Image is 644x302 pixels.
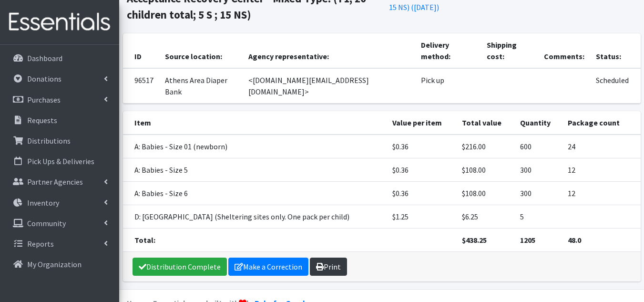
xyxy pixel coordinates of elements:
[456,205,514,228] td: $6.25
[456,158,514,181] td: $108.00
[4,6,115,38] img: HumanEssentials
[27,95,61,104] p: Purchases
[456,111,514,135] th: Total value
[462,235,487,245] strong: $438.25
[514,111,562,135] th: Quantity
[123,33,159,68] th: ID
[310,258,347,276] a: Print
[514,158,562,181] td: 300
[590,33,640,68] th: Status:
[4,49,115,68] a: Dashboard
[415,33,481,68] th: Delivery method:
[514,135,562,158] td: 600
[27,136,71,146] p: Distributions
[514,181,562,205] td: 300
[4,214,115,233] a: Community
[27,177,83,187] p: Partner Agencies
[159,33,243,68] th: Source location:
[562,181,641,205] td: 12
[123,205,387,228] td: D: [GEOGRAPHIC_DATA] (Sheltering sites only. One pack per child)
[27,156,94,166] p: Pick Ups & Deliveries
[123,111,387,135] th: Item
[562,158,641,181] td: 12
[4,172,115,191] a: Partner Agencies
[481,33,538,68] th: Shipping cost:
[520,235,535,245] strong: 1205
[123,181,387,205] td: A: Babies - Size 6
[133,258,227,276] a: Distribution Complete
[4,90,115,109] a: Purchases
[387,181,456,205] td: $0.36
[4,234,115,253] a: Reports
[4,255,115,274] a: My Organization
[27,115,57,125] p: Requests
[123,135,387,158] td: A: Babies - Size 01 (newborn)
[4,152,115,171] a: Pick Ups & Deliveries
[387,111,456,135] th: Value per item
[4,193,115,212] a: Inventory
[514,205,562,228] td: 5
[243,33,415,68] th: Agency representative:
[4,131,115,150] a: Distributions
[538,33,590,68] th: Comments:
[27,198,59,208] p: Inventory
[27,239,54,249] p: Reports
[562,135,641,158] td: 24
[568,235,581,245] strong: 48.0
[4,69,115,88] a: Donations
[27,74,61,83] p: Donations
[562,111,641,135] th: Package count
[387,158,456,181] td: $0.36
[456,135,514,158] td: $216.00
[123,158,387,181] td: A: Babies - Size 5
[27,219,66,228] p: Community
[387,205,456,228] td: $1.25
[4,111,115,130] a: Requests
[123,68,159,104] td: 96517
[159,68,243,104] td: Athens Area Diaper Bank
[387,135,456,158] td: $0.36
[243,68,415,104] td: <[DOMAIN_NAME][EMAIL_ADDRESS][DOMAIN_NAME]>
[590,68,640,104] td: Scheduled
[134,235,155,245] strong: Total:
[228,258,308,276] a: Make a Correction
[415,68,481,104] td: Pick up
[456,181,514,205] td: $108.00
[27,260,82,269] p: My Organization
[27,53,62,63] p: Dashboard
